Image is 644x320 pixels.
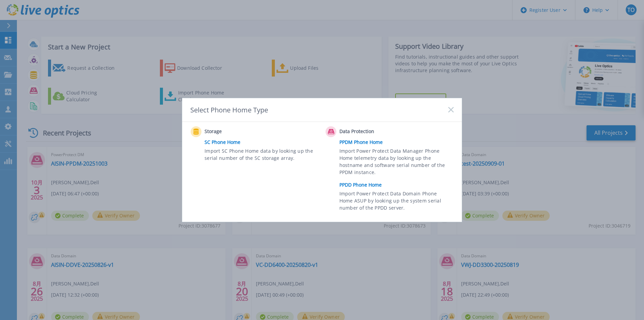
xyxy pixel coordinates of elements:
div: Select Phone Home Type [190,105,269,114]
span: Import Power Protect Data Manager Phone Home telemetry data by looking up the hostname and softwa... [339,147,452,178]
span: Data Protection [339,128,407,136]
a: PPDD Phone Home [339,180,457,190]
a: SC Phone Home [205,137,322,147]
a: PPDM Phone Home [339,137,457,147]
span: Storage [205,128,272,136]
span: Import Power Protect Data Domain Phone Home ASUP by looking up the system serial number of the PP... [339,190,452,213]
span: Import SC Phone Home data by looking up the serial number of the SC storage array. [205,147,317,163]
